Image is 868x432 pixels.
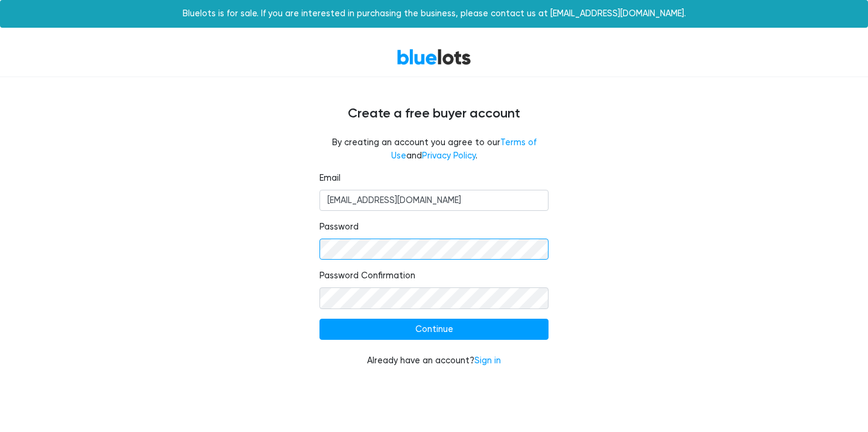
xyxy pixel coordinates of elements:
[319,354,549,368] div: Already have an account?
[319,172,341,185] label: Email
[319,136,549,162] fieldset: By creating an account you agree to our and .
[319,269,415,283] label: Password Confirmation
[319,190,549,211] input: Email
[72,106,796,122] h4: Create a free buyer account
[397,48,471,66] a: BlueLots
[319,221,359,234] label: Password
[319,319,549,340] input: Continue
[474,355,501,366] a: Sign in
[422,151,476,161] a: Privacy Policy
[391,137,536,161] a: Terms of Use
